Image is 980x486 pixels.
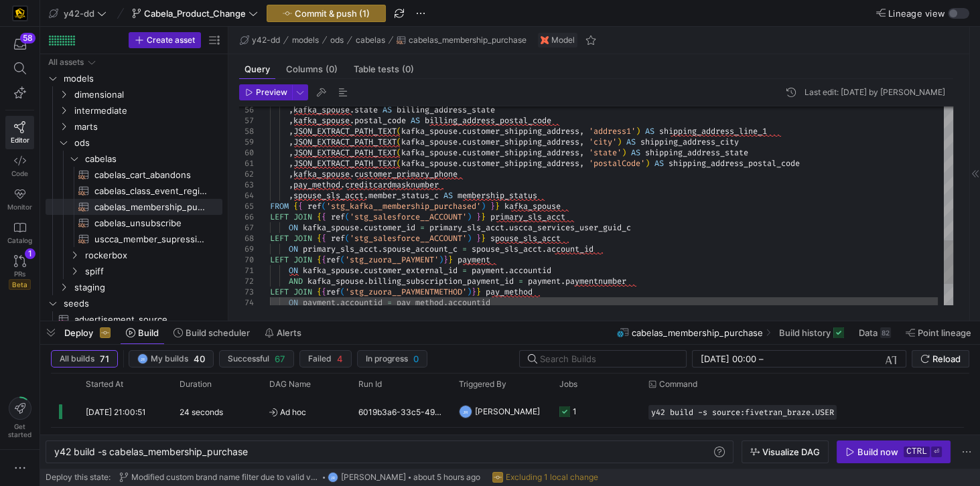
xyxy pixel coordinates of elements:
[46,199,222,215] div: Press SPACE to select this row.
[932,353,961,364] span: Reload
[228,354,269,363] span: Successful
[357,350,427,368] button: In progress0
[239,169,254,179] div: 62
[425,115,551,126] span: billing_address_postal_code
[46,135,222,151] div: Press SPACE to select this row.
[322,233,326,244] span: {
[476,233,481,244] span: }
[239,84,292,100] button: Preview
[490,233,561,244] span: spouse_sls_acct
[645,147,748,158] span: shipping_address_state
[622,147,626,158] span: )
[129,5,261,22] button: Cabela_Product_Change
[322,254,326,265] span: {
[413,353,419,364] span: 0
[303,244,378,254] span: primary_sls_acct
[448,254,453,265] span: }
[239,222,254,233] div: 67
[328,472,338,483] div: JR
[495,201,500,212] span: }
[472,265,504,276] span: payment
[654,158,664,169] span: AS
[239,179,254,190] div: 63
[397,158,401,169] span: (
[46,54,222,70] div: Press SPACE to select this row.
[345,233,350,244] span: (
[397,137,401,147] span: (
[859,327,878,338] span: Data
[888,8,945,19] span: Lineage view
[645,158,650,169] span: )
[5,116,34,149] a: Editor
[239,201,254,212] div: 65
[138,327,159,338] span: Build
[354,169,458,179] span: customer_primary_phone
[167,321,256,344] button: Build scheduler
[293,137,397,147] span: JSON_EXTRACT_PATH_TEXT
[467,212,472,222] span: )
[509,265,551,276] span: accountid
[239,254,254,265] div: 70
[270,212,289,222] span: LEFT
[7,236,32,244] span: Catalog
[144,8,246,19] span: Cabela_Product_Change
[631,147,640,158] span: AS
[5,183,34,216] a: Monitor
[239,244,254,254] div: 69
[293,126,397,137] span: JSON_EXTRACT_PATH_TEXT
[340,179,345,190] span: .
[293,201,298,212] span: {
[74,87,220,102] span: dimensional
[462,158,579,169] span: customer_shipping_address
[345,287,467,297] span: 'stg_zuora__PAYMENTMETHOD'
[5,250,34,295] a: PRsBeta1
[74,280,220,295] span: staging
[331,212,345,222] span: ref
[51,350,118,368] button: All builds71
[804,88,945,97] div: Last edit: [DATE] by [PERSON_NAME]
[303,265,359,276] span: kafka_spouse
[289,179,293,190] span: ,
[64,71,220,86] span: models
[289,158,293,169] span: ,
[350,169,354,179] span: .
[46,151,222,167] div: Press SPACE to select this row.
[46,183,222,199] div: Press SPACE to select this row.
[298,201,303,212] span: {
[46,311,222,327] a: advertisement_source​​​​​​
[94,232,207,247] span: uscca_member_supression​​​​​​​​​​
[354,115,406,126] span: postal_code
[295,8,370,19] span: Commit & push (1)
[326,65,338,74] span: (0)
[289,32,322,48] button: models
[350,115,354,126] span: .
[359,222,364,233] span: .
[476,287,481,297] span: }
[481,233,486,244] span: }
[589,126,636,137] span: 'address1'
[293,115,350,126] span: kafka_spouse
[359,265,364,276] span: .
[293,179,340,190] span: pay_method
[129,350,214,368] button: JRMy builds40
[350,212,467,222] span: 'stg_salesforce__ACCOUNT'
[317,212,322,222] span: {
[5,149,34,183] a: Code
[293,190,364,201] span: spouse_sls_acct
[46,231,222,247] a: uscca_member_supression​​​​​​​​​​
[368,276,514,287] span: billing_subscription_payment_id
[481,201,486,212] span: )
[561,276,565,287] span: .
[541,36,549,44] img: undefined
[393,32,530,48] button: cabelas_membership_purchase
[340,254,345,265] span: (
[46,167,222,183] div: Press SPACE to select this row.
[74,103,220,118] span: intermediate
[626,137,636,147] span: AS
[5,2,34,25] a: https://storage.googleapis.com/y42-prod-data-exchange/images/uAsz27BndGEK0hZWDFeOjoxA7jCwgK9jE472...
[46,263,222,279] div: Press SPACE to select this row.
[94,216,207,231] span: cabelas_unsubscribe​​​​​​​​​​
[352,32,389,48] button: cabelas
[46,215,222,231] div: Press SPACE to select this row.
[293,147,397,158] span: JSON_EXTRACT_PATH_TEXT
